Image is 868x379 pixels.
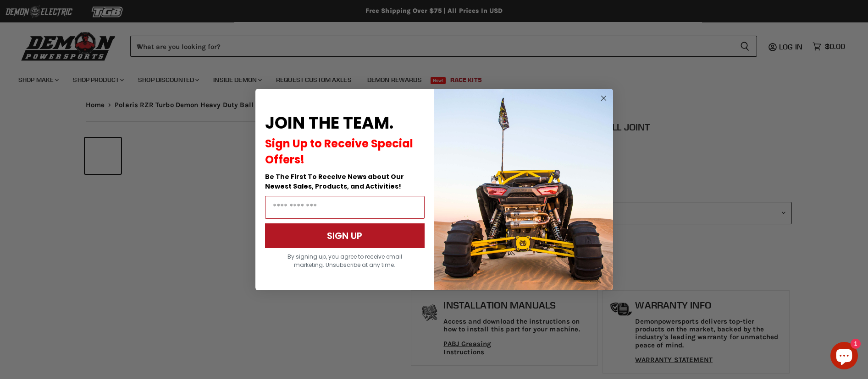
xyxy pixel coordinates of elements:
[265,196,425,219] input: Email Address
[287,253,402,269] span: By signing up, you agree to receive email marketing. Unsubscribe at any time.
[828,342,861,372] inbox-online-store-chat: Shopify online store chat
[265,223,425,248] button: SIGN UP
[434,89,613,290] img: a9095488-b6e7-41ba-879d-588abfab540b.jpeg
[265,111,393,135] span: JOIN THE TEAM.
[265,136,413,167] span: Sign Up to Receive Special Offers!
[265,172,404,191] span: Be The First To Receive News about Our Newest Sales, Products, and Activities!
[598,92,609,104] button: Close dialog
